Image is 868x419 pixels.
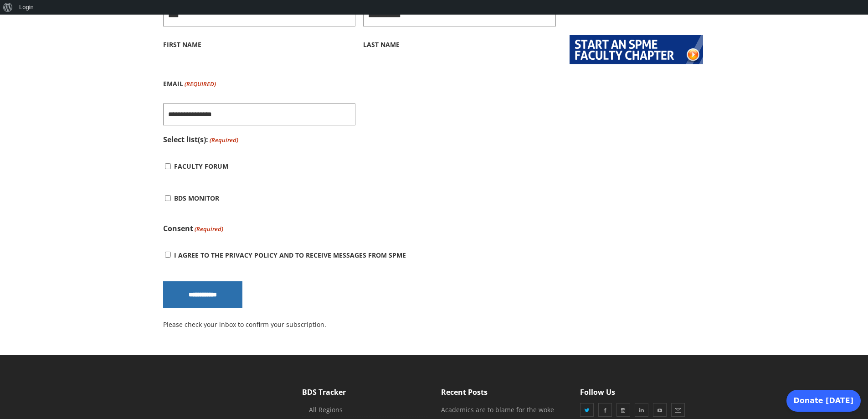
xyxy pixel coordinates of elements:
span: (Required) [184,68,216,100]
h5: Recent Posts [441,387,566,397]
label: First Name [163,26,356,61]
span: (Required) [209,133,238,147]
legend: Select list(s): [163,133,238,147]
img: start-chapter2.png [570,35,703,64]
p: Please check your inbox to confirm your subscription. [163,319,556,330]
label: Last Name [363,26,556,61]
a: All Regions [302,403,427,417]
label: Faculty Forum [174,150,228,182]
legend: Consent [163,222,223,236]
h5: Follow Us [580,387,705,397]
label: Email [163,68,216,100]
h5: BDS Tracker [302,387,427,397]
iframe: reCAPTCHA [363,68,502,103]
span: (Required) [194,222,223,236]
label: BDS Monitor [174,182,219,214]
label: I agree to the privacy policy and to receive messages from SPME [174,251,406,259]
